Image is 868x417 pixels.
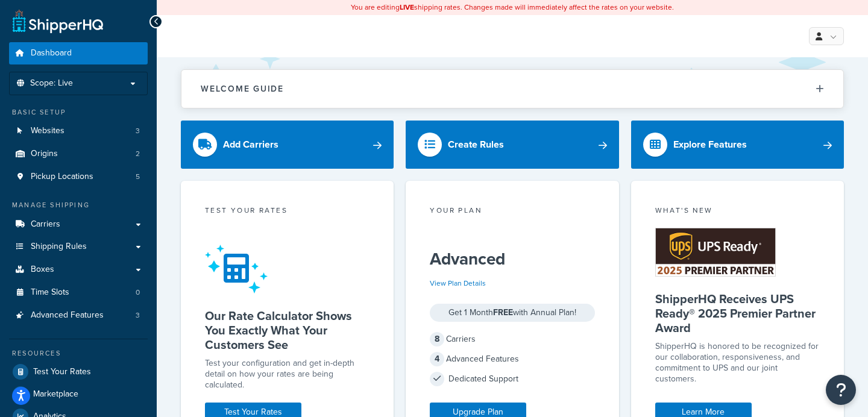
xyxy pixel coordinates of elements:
a: Pickup Locations5 [9,166,148,188]
span: 8 [430,332,444,346]
span: Pickup Locations [31,172,93,182]
span: Time Slots [31,287,69,298]
span: Scope: Live [30,78,73,89]
a: Advanced Features3 [9,304,148,327]
a: Origins2 [9,143,148,165]
a: Carriers [9,213,148,236]
a: View Plan Details [430,278,486,289]
a: Add Carriers [181,121,394,169]
a: Websites3 [9,120,148,142]
div: Test your configuration and get in-depth detail on how your rates are being calculated. [205,358,370,390]
a: Shipping Rules [9,236,148,258]
span: 2 [136,149,140,159]
span: 3 [136,126,140,136]
div: Advanced Features [430,351,594,368]
span: 4 [430,352,444,366]
div: Test your rates [205,205,370,219]
h5: Our Rate Calculator Shows You Exactly What Your Customers See [205,309,370,352]
li: Websites [9,120,148,142]
strong: FREE [493,306,513,319]
span: Websites [31,126,64,136]
h2: Welcome Guide [201,84,284,93]
div: Explore Features [673,136,747,153]
button: Welcome Guide [181,70,843,108]
div: Resources [9,348,148,359]
div: Get 1 Month with Annual Plan! [430,304,594,322]
div: Create Rules [448,136,504,153]
span: 0 [136,287,140,298]
span: 5 [136,172,140,182]
span: Advanced Features [31,310,104,321]
h5: Advanced [430,249,594,269]
div: Add Carriers [223,136,278,153]
a: Boxes [9,259,148,281]
span: Dashboard [31,48,72,58]
span: 3 [136,310,140,321]
span: Test Your Rates [33,367,91,377]
a: Dashboard [9,42,148,64]
li: Pickup Locations [9,166,148,188]
span: Origins [31,149,58,159]
p: ShipperHQ is honored to be recognized for our collaboration, responsiveness, and commitment to UP... [655,341,820,384]
button: Open Resource Center [826,375,856,405]
a: Explore Features [631,121,844,169]
span: Carriers [31,219,60,230]
div: Basic Setup [9,107,148,118]
span: Marketplace [33,389,78,400]
div: Your Plan [430,205,594,219]
div: Dedicated Support [430,371,594,387]
div: What's New [655,205,820,219]
div: Manage Shipping [9,200,148,210]
li: Time Slots [9,281,148,304]
li: Origins [9,143,148,165]
li: Advanced Features [9,304,148,327]
span: Shipping Rules [31,242,87,252]
h5: ShipperHQ Receives UPS Ready® 2025 Premier Partner Award [655,292,820,335]
div: Carriers [430,331,594,348]
a: Test Your Rates [9,361,148,383]
a: Marketplace [9,383,148,405]
a: Time Slots0 [9,281,148,304]
span: Boxes [31,265,54,275]
a: Create Rules [406,121,618,169]
b: LIVE [400,2,414,13]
